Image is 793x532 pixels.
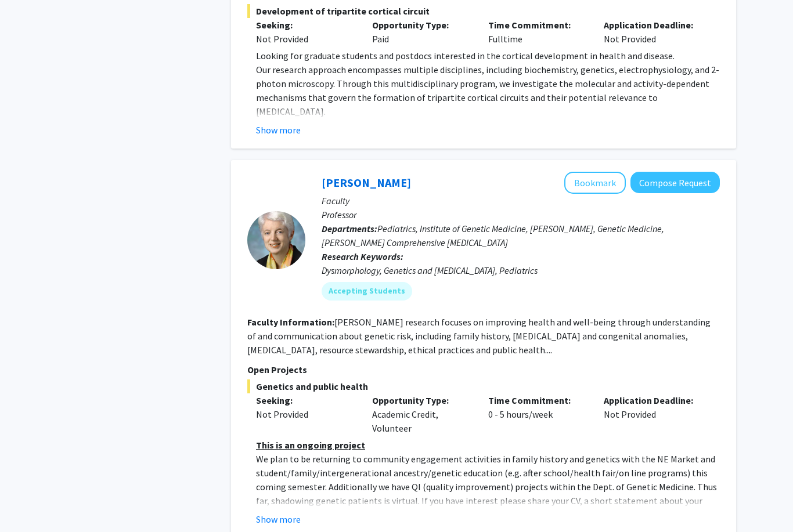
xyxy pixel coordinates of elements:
[363,394,480,436] div: Academic Credit, Volunteer
[322,223,377,235] b: Departments:
[322,264,720,278] div: Dysmorphology, Genetics and [MEDICAL_DATA], Pediatrics
[9,480,49,523] iframe: Chat
[480,394,596,436] div: 0 - 5 hours/week
[595,394,711,436] div: Not Provided
[604,394,702,408] p: Application Deadline:
[256,440,365,451] u: This is an ongoing project
[372,394,471,408] p: Opportunity Type:
[247,317,711,356] fg-read-more: [PERSON_NAME] research focuses on improving health and well-being through understanding of and co...
[322,223,664,249] span: Pediatrics, Institute of Genetic Medicine, [PERSON_NAME], Genetic Medicine, [PERSON_NAME] Compreh...
[363,19,480,46] div: Paid
[247,363,720,377] p: Open Projects
[247,5,720,19] span: Development of tripartite cortical circuit
[372,19,471,32] p: Opportunity Type:
[322,283,412,301] mat-chip: Accepting Students
[604,19,702,32] p: Application Deadline:
[322,194,720,208] p: Faculty
[247,380,720,394] span: Genetics and public health
[630,172,720,194] button: Compose Request to Joann Bodurtha
[256,63,720,119] p: Our research approach encompasses multiple disciplines, including biochemistry, genetics, electro...
[247,317,334,328] b: Faculty Information:
[322,176,411,190] a: [PERSON_NAME]
[256,19,355,32] p: Seeking:
[595,19,711,46] div: Not Provided
[256,32,355,46] div: Not Provided
[256,394,355,408] p: Seeking:
[480,19,596,46] div: Fulltime
[256,124,301,137] button: Show more
[322,251,403,263] b: Research Keywords:
[322,208,720,222] p: Professor
[564,172,626,194] button: Add Joann Bodurtha to Bookmarks
[256,408,355,422] div: Not Provided
[256,49,720,63] p: Looking for graduate students and postdocs interested in the cortical development in health and d...
[488,19,587,32] p: Time Commitment:
[256,513,301,527] button: Show more
[488,394,587,408] p: Time Commitment:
